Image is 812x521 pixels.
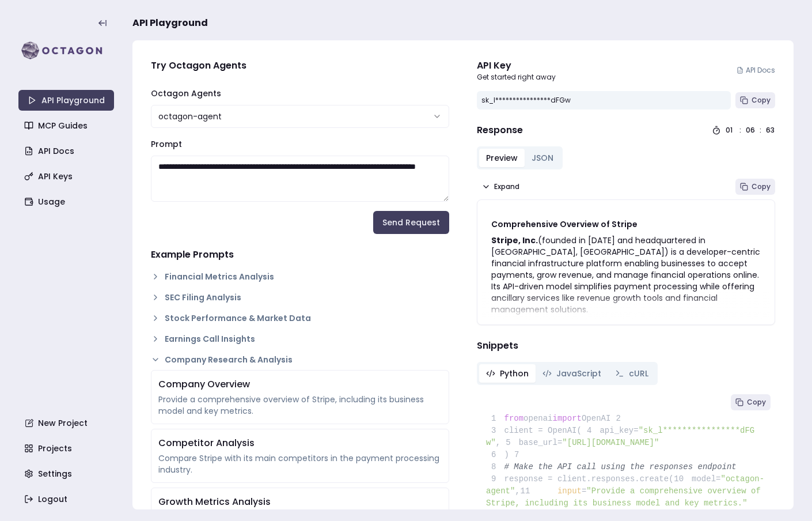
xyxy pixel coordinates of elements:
[504,462,737,471] span: # Make the API call using the responses endpoint
[486,473,504,485] span: 9
[737,66,775,75] a: API Docs
[746,126,755,135] div: 06
[747,398,766,407] span: Copy
[20,166,115,187] a: API Keys
[477,339,775,353] h4: Snippets
[20,463,115,484] a: Settings
[739,126,741,135] div: :
[477,59,556,73] div: API Key
[504,414,524,423] span: from
[158,436,442,450] div: Competitor Analysis
[18,39,114,62] img: logo-rect-yK7x_WSZ.svg
[486,425,504,437] span: 3
[752,182,771,191] span: Copy
[151,271,449,282] button: Financial Metrics Analysis
[486,450,509,459] span: )
[582,425,600,437] span: 4
[151,333,449,345] button: Earnings Call Insights
[760,126,761,135] div: :
[20,141,115,161] a: API Docs
[556,368,601,379] span: JavaScript
[491,235,761,315] p: (founded in [DATE] and headquartered in [GEOGRAPHIC_DATA], [GEOGRAPHIC_DATA]) is a developer-cent...
[523,414,552,423] span: openai
[158,394,442,417] div: Provide a comprehensive overview of Stripe, including its business model and key metrics.
[629,368,648,379] span: cURL
[486,426,582,435] span: client = OpenAI(
[151,138,182,150] label: Prompt
[477,123,523,137] h4: Response
[509,449,528,461] span: 7
[158,377,442,391] div: Company Overview
[582,486,586,496] span: =
[486,474,674,484] span: response = client.responses.create(
[582,414,610,423] span: OpenAI
[20,115,115,136] a: MCP Guides
[151,88,221,99] label: Octagon Agents
[491,318,761,329] h4: Key Metrics
[132,16,208,30] span: API Playground
[20,438,115,459] a: Projects
[519,438,563,447] span: base_url=
[692,474,720,484] span: model=
[20,489,115,509] a: Logout
[486,486,765,508] span: "Provide a comprehensive overview of Stripe, including its business model and key metrics."
[477,179,524,195] button: Expand
[158,452,442,475] div: Compare Stripe with its main competitors in the payment processing industry.
[491,218,761,230] h3: Comprehensive Overview of Stripe
[610,413,629,425] span: 2
[486,449,504,461] span: 6
[18,90,114,111] a: API Playground
[151,312,449,324] button: Stock Performance & Market Data
[151,248,449,262] h4: Example Prompts
[752,96,771,105] span: Copy
[766,126,775,135] div: 63
[496,438,500,447] span: ,
[151,354,449,365] button: Company Research & Analysis
[735,92,775,108] button: Copy
[479,149,525,167] button: Preview
[494,182,519,191] span: Expand
[599,426,638,435] span: api_key=
[151,292,449,303] button: SEC Filing Analysis
[500,368,529,379] span: Python
[562,438,659,447] span: "[URL][DOMAIN_NAME]"
[525,149,560,167] button: JSON
[731,394,771,410] button: Copy
[520,485,538,497] span: 11
[674,473,692,485] span: 10
[151,59,449,73] h4: Try Octagon Agents
[373,211,449,234] button: Send Request
[477,73,556,82] p: Get started right away
[557,486,582,496] span: input
[20,191,115,212] a: Usage
[20,413,115,433] a: New Project
[491,235,538,246] strong: Stripe, Inc.
[553,414,582,423] span: import
[486,413,504,425] span: 1
[726,126,735,135] div: 01
[158,495,442,509] div: Growth Metrics Analysis
[735,179,775,195] button: Copy
[486,461,504,473] span: 8
[500,437,519,449] span: 5
[515,486,519,496] span: ,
